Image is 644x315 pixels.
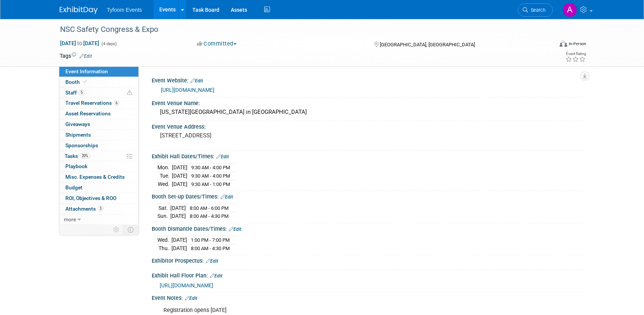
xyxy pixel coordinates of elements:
[171,244,187,252] td: [DATE]
[568,41,586,47] div: In-Person
[65,121,90,127] span: Giveaways
[191,237,230,243] span: 1:00 PM - 7:00 PM
[157,180,172,188] td: Wed.
[152,121,584,131] div: Event Venue Address:
[65,174,125,180] span: Misc. Expenses & Credits
[123,225,139,235] td: Toggle Event Tabs
[518,3,553,17] a: Search
[59,130,138,140] a: Shipments
[157,164,172,172] td: Mon.
[65,90,84,96] span: Staff
[110,225,123,235] td: Personalize Event Tab Strip
[65,142,98,148] span: Sponsorships
[59,214,138,225] a: more
[160,132,324,139] pre: [STREET_ADDRESS]
[59,88,138,98] a: Staff5
[83,80,87,84] i: Booth reservation complete
[76,40,83,46] span: to
[114,100,119,106] span: 6
[194,40,240,48] button: Committed
[563,3,577,17] img: Angie Nichols
[220,194,233,200] a: Edit
[65,163,87,169] span: Playbook
[59,161,138,172] a: Playbook
[508,39,586,51] div: Event Format
[191,173,230,179] span: 9:30 AM - 4:00 PM
[65,195,116,201] span: ROI, Objectives & ROO
[152,255,584,265] div: Exhibitor Prospectus:
[191,181,230,187] span: 9:30 AM - 1:00 PM
[59,119,138,129] a: Giveaways
[152,292,584,302] div: Event Notes:
[65,184,82,191] span: Budget
[185,296,197,301] a: Edit
[170,212,186,220] td: [DATE]
[152,191,584,201] div: Booth Set-up Dates/Times:
[59,151,138,161] a: Tasks20%
[80,153,90,159] span: 20%
[65,79,89,85] span: Booth
[64,216,76,222] span: more
[152,151,584,161] div: Exhibit Hall Dates/Times:
[216,154,229,159] a: Edit
[170,204,186,212] td: [DATE]
[229,227,241,232] a: Edit
[65,132,91,138] span: Shipments
[59,66,138,77] a: Event Information
[79,90,84,95] span: 5
[160,282,213,288] a: [URL][DOMAIN_NAME]
[157,106,579,118] div: [US_STATE][GEOGRAPHIC_DATA] in [GEOGRAPHIC_DATA]
[59,183,138,193] a: Budget
[107,7,142,13] span: Tyfoom Events
[157,212,170,220] td: Sun.
[65,110,111,117] span: Asset Reservations
[190,205,228,211] span: 8:00 AM - 6:00 PM
[172,172,187,180] td: [DATE]
[59,172,138,182] a: Misc. Expenses & Credits
[157,172,172,180] td: Tue.
[60,52,92,60] td: Tags
[172,180,187,188] td: [DATE]
[127,90,132,96] span: Potential Scheduling Conflict -- at least one attendee is tagged in another overlapping event.
[79,54,92,59] a: Edit
[565,52,586,56] div: Event Rating
[172,164,187,172] td: [DATE]
[65,100,119,106] span: Travel Reservations
[59,98,138,108] a: Travel Reservations6
[65,153,90,159] span: Tasks
[191,246,230,251] span: 8:00 AM - 4:30 PM
[59,204,138,214] a: Attachments3
[59,140,138,151] a: Sponsorships
[65,68,108,74] span: Event Information
[190,78,203,83] a: Edit
[560,41,567,47] img: Format-Inperson.png
[152,98,584,107] div: Event Venue Name:
[157,204,170,212] td: Sat.
[152,270,584,280] div: Exhibit Hall Floor Plan:
[98,206,103,211] span: 3
[152,223,584,233] div: Booth Dismantle Dates/Times:
[171,236,187,244] td: [DATE]
[101,41,117,46] span: (4 days)
[59,193,138,203] a: ROI, Objectives & ROO
[206,258,218,264] a: Edit
[157,244,171,252] td: Thu.
[59,109,138,119] a: Asset Reservations
[191,165,230,170] span: 9:30 AM - 4:00 PM
[161,87,214,93] a: [URL][DOMAIN_NAME]
[152,75,584,85] div: Event Website:
[59,77,138,87] a: Booth
[60,40,100,47] span: [DATE] [DATE]
[210,273,222,279] a: Edit
[528,7,546,13] span: Search
[57,23,541,36] div: NSC Safety Congress & Expo
[65,206,103,212] span: Attachments
[380,42,475,47] span: [GEOGRAPHIC_DATA], [GEOGRAPHIC_DATA]
[157,236,171,244] td: Wed.
[190,213,228,219] span: 8:00 AM - 4:30 PM
[60,6,98,14] img: ExhibitDay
